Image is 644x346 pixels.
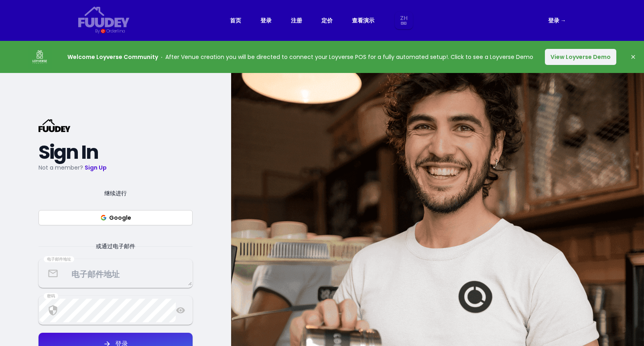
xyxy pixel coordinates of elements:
[39,210,193,225] button: Google
[85,164,107,172] a: Sign Up
[561,16,566,24] span: →
[545,49,616,65] button: View Loyverse Demo
[548,16,566,25] a: 登录
[95,188,136,198] span: 继续进行
[321,16,333,25] a: 定价
[95,28,100,34] div: By
[230,16,241,25] a: 首页
[291,16,302,25] a: 注册
[44,293,58,299] div: 密码
[86,241,145,251] span: 或通过电子邮件
[78,6,130,28] svg: {/* Added fill="currentColor" here */} {/* This rectangle defines the background. Its explicit fi...
[67,52,533,62] p: After Venue creation you will be directed to connect your Loyverse POS for a fully automated setu...
[260,16,272,25] a: 登录
[67,53,158,61] strong: Welcome Loyverse Community
[39,163,193,172] p: Not a member?
[44,256,74,263] div: 电子邮件地址
[352,16,374,25] a: 查看演示
[39,145,193,160] h2: Sign In
[39,119,71,132] svg: {/* Added fill="currentColor" here */} {/* This rectangle defines the background. Its explicit fi...
[106,28,125,34] div: Orderlina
